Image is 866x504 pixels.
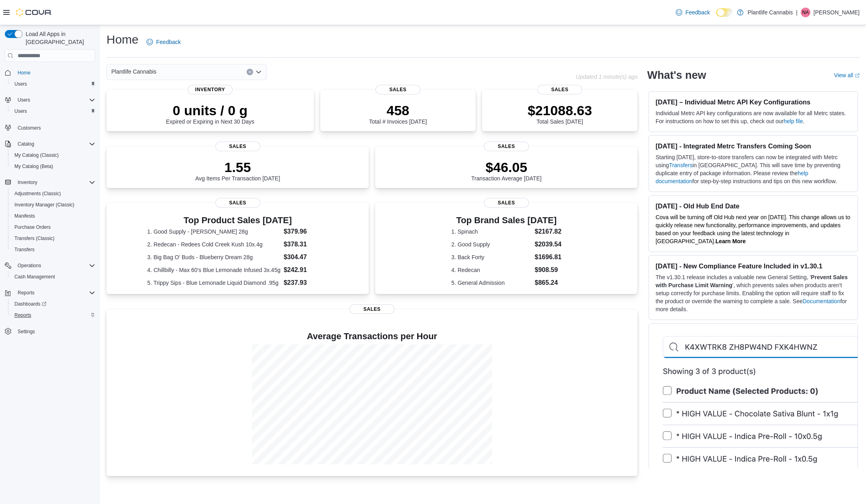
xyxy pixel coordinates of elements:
a: Cash Management [11,272,58,282]
dd: $237.93 [283,278,328,288]
a: help file [784,118,803,124]
p: 1.55 [195,159,280,175]
span: Sales [215,142,260,151]
span: Purchase Orders [11,222,95,232]
span: My Catalog (Beta) [14,163,53,170]
span: Sales [215,198,260,208]
button: My Catalog (Beta) [8,161,98,172]
span: Adjustments (Classic) [14,190,61,197]
span: Customers [14,122,95,132]
button: My Catalog (Classic) [8,150,98,161]
span: Cash Management [14,274,55,280]
div: Transaction Average [DATE] [471,159,542,182]
span: Inventory Manager (Classic) [14,202,74,208]
span: Manifests [11,211,95,221]
dd: $1696.81 [535,252,562,262]
div: Total Sales [DATE] [528,102,592,125]
a: Settings [14,327,38,336]
span: Cova will be turning off Old Hub next year on [DATE]. This change allows us to quickly release ne... [655,214,850,244]
span: Feedback [685,8,710,16]
button: Operations [14,261,44,270]
p: The v1.30.1 release includes a valuable new General Setting, ' ', which prevents sales when produ... [655,273,851,313]
button: Inventory Manager (Classic) [8,199,98,210]
span: Adjustments (Classic) [11,189,95,198]
span: Settings [14,326,95,336]
button: Catalog [2,138,98,150]
span: Inventory Manager (Classic) [11,200,95,210]
dd: $304.47 [283,252,328,262]
a: Transfers [669,162,693,168]
span: Catalog [18,141,34,147]
button: Users [8,78,98,90]
span: Sales [537,85,582,94]
span: Purchase Orders [14,224,51,230]
div: Expired or Expiring in Next 30 Days [166,102,254,125]
dd: $2039.54 [535,240,562,249]
span: Operations [18,262,41,269]
span: Dashboards [14,301,46,307]
dd: $378.31 [283,240,328,249]
h2: What's new [647,69,706,82]
a: Dashboards [11,299,50,309]
p: Plantlife Cannabis [747,8,793,17]
span: Home [14,68,95,78]
a: Manifests [11,211,38,221]
span: Sales [350,304,394,314]
button: Inventory [14,178,40,187]
a: Feedback [673,4,713,20]
span: My Catalog (Classic) [11,150,95,160]
span: Inventory [14,178,95,187]
nav: Complex example [5,64,95,358]
img: Cova [16,8,52,16]
a: Dashboards [8,298,98,310]
a: Adjustments (Classic) [11,189,64,198]
div: Total # Invoices [DATE] [369,102,427,125]
p: $46.05 [471,159,542,175]
a: Transfers [11,245,38,254]
a: Documentation [803,298,840,304]
dt: 3. Back Forty [451,253,531,261]
button: Reports [14,288,38,298]
span: Transfers [14,246,34,253]
a: My Catalog (Classic) [11,150,62,160]
dd: $2167.82 [535,227,562,236]
span: Settings [18,328,35,335]
span: Users [11,79,95,89]
dd: $242.91 [283,265,328,275]
a: Home [14,68,34,78]
button: Inventory [2,177,98,188]
button: Adjustments (Classic) [8,188,98,199]
span: Users [14,81,27,87]
span: Transfers (Classic) [14,235,54,242]
a: Inventory Manager (Classic) [11,200,78,210]
span: Reports [14,312,31,318]
button: Clear input [247,69,253,75]
a: View allExternal link [834,72,860,78]
span: Reports [11,310,95,320]
p: Updated 1 minute(s) ago [576,74,637,80]
button: Purchase Orders [8,222,98,233]
span: Dashboards [11,299,95,309]
span: Transfers (Classic) [11,234,95,243]
button: Open list of options [255,69,262,75]
button: Operations [2,260,98,271]
span: Transfers [11,245,95,254]
span: Inventory [18,179,37,186]
p: | [796,8,798,17]
span: Sales [376,85,420,94]
span: Catalog [14,139,95,149]
dd: $379.96 [283,227,328,236]
span: Users [18,97,30,103]
h3: Top Brand Sales [DATE] [451,216,561,225]
a: Learn More [715,238,745,244]
button: Users [14,95,33,105]
h3: [DATE] – Individual Metrc API Key Configurations [655,98,851,106]
span: Home [18,70,30,76]
span: Feedback [156,38,181,46]
dd: $865.24 [535,278,562,288]
span: Users [11,106,95,116]
span: NA [802,8,809,17]
h3: Top Product Sales [DATE] [147,216,328,225]
a: My Catalog (Beta) [11,162,56,171]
